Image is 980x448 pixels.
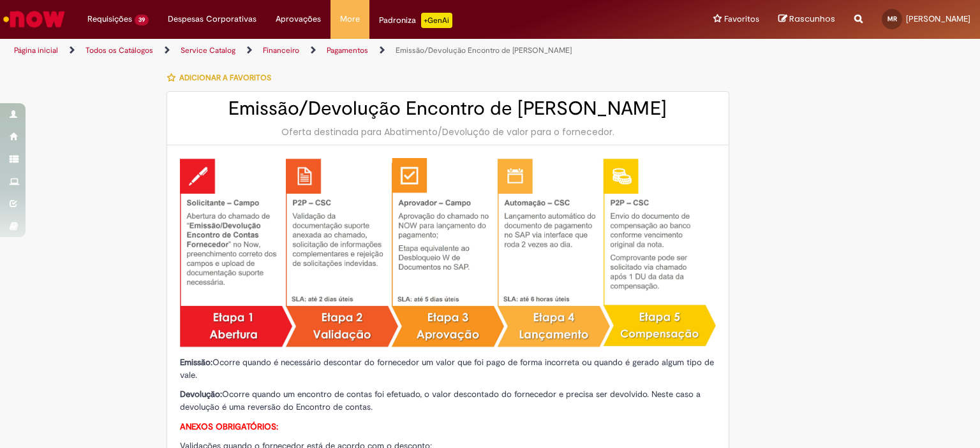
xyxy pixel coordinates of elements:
strong: Emissão: [180,357,212,368]
strong: Devolução: [180,389,222,400]
div: Padroniza [379,13,452,28]
div: Oferta destinada para Abatimento/Devolução de valor para o fornecedor. [180,126,716,138]
a: Todos os Catálogos [85,45,153,55]
p: +GenAi [421,13,452,28]
a: Página inicial [14,45,58,55]
span: Requisições [87,13,132,25]
span: Aprovações [276,13,321,25]
span: 39 [135,15,149,25]
h2: Emissão/Devolução Encontro de [PERSON_NAME] [180,98,716,119]
span: More [340,13,360,25]
a: Pagamentos [327,45,368,55]
button: Adicionar a Favoritos [167,64,278,91]
img: ServiceNow [1,6,67,32]
span: Favoritos [724,13,759,25]
span: [PERSON_NAME] [906,13,970,24]
span: MR [887,15,897,23]
span: Ocorre quando é necessário descontar do fornecedor um valor que foi pago de forma incorreta ou qu... [180,357,714,380]
span: Adicionar a Favoritos [179,73,271,83]
a: Emissão/Devolução Encontro de [PERSON_NAME] [396,45,572,55]
span: Ocorre quando um encontro de contas foi efetuado, o valor descontado do fornecedor e precisa ser ... [180,389,701,412]
span: Despesas Corporativas [168,13,256,25]
a: Service Catalog [181,45,235,55]
ul: Trilhas de página [10,39,644,62]
a: Rascunhos [778,13,835,25]
span: Rascunhos [789,13,835,25]
strong: ANEXOS OBRIGATÓRIOS: [180,421,278,432]
a: Financeiro [263,45,299,55]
